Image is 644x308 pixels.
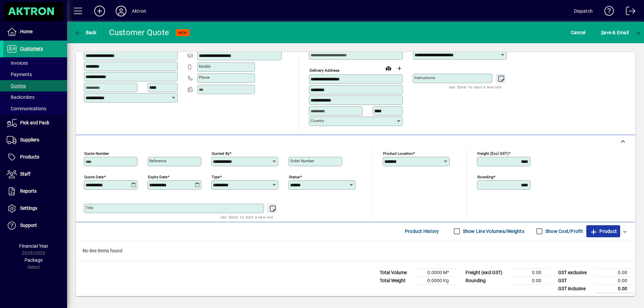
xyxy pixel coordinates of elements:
td: 0.0000 M³ [417,268,457,276]
span: Communications [7,106,46,111]
a: Payments [3,69,67,80]
button: Save & Email [598,26,632,39]
app-page-header-button: Back [67,26,104,39]
mat-label: Quoted by [212,151,229,156]
a: Pick and Pack [3,115,67,131]
a: Communications [3,103,67,114]
td: GST [555,276,595,285]
mat-label: Quote number [84,151,109,156]
span: Product History [405,226,439,237]
span: Settings [20,205,37,211]
mat-label: Expiry date [148,174,167,179]
button: Cancel [569,26,587,39]
span: Product [590,226,617,237]
td: 0.00 [595,285,635,293]
button: Back [72,26,98,39]
button: Choose address [394,63,405,74]
span: Staff [20,171,31,177]
span: Home [20,29,33,34]
td: Rounding [462,276,509,285]
a: Quotes [3,80,67,91]
mat-label: Reference [149,159,166,163]
a: View on map [383,63,394,73]
a: Backorders [3,91,67,103]
mat-label: Status [289,174,300,179]
a: Staff [3,166,67,183]
td: Total Volume [376,268,417,276]
button: Product [586,225,620,237]
span: Package [24,257,43,263]
span: Reports [20,188,37,194]
a: Logout [621,1,636,23]
mat-label: Type [212,174,220,179]
span: Invoices [7,60,28,66]
span: ave & Email [601,27,629,38]
button: Product History [402,225,442,237]
mat-label: Rounding [477,174,493,179]
mat-label: Title [86,205,93,210]
span: Pick and Pack [20,120,49,125]
div: Dispatch [574,6,593,16]
mat-hint: Use 'Enter' to start a new line [220,213,273,221]
div: No line items found [76,241,635,261]
span: NEW [178,30,187,35]
td: 0.00 [509,268,549,276]
button: Add [89,5,110,17]
mat-label: Country [311,118,324,123]
a: Invoices [3,57,67,69]
td: 0.00 [595,268,635,276]
td: Total Weight [376,276,417,285]
mat-label: Product location [383,151,413,156]
a: Knowledge Base [599,1,614,23]
mat-label: Instructions [415,75,435,80]
a: Settings [3,200,67,217]
td: 0.00 [509,276,549,285]
span: Cancel [571,27,586,38]
button: Profile [110,5,132,17]
mat-label: Mobile [199,64,211,69]
div: Aktron [132,6,146,16]
span: Backorders [7,95,35,100]
td: 0.0000 Kg [417,276,457,285]
span: Payments [7,72,32,77]
mat-label: Order number [290,159,314,163]
a: Reports [3,183,67,200]
div: Customer Quote [109,27,169,38]
span: Back [74,30,97,35]
td: 0.00 [595,276,635,285]
span: Suppliers [20,137,39,142]
mat-label: Freight (excl GST) [477,151,508,156]
a: Suppliers [3,132,67,148]
a: Support [3,217,67,234]
label: Show Cost/Profit [544,228,583,235]
td: GST exclusive [555,268,595,276]
a: Home [3,23,67,40]
span: Financial Year [19,243,48,249]
a: Products [3,149,67,166]
mat-label: Quote date [84,174,104,179]
span: S [601,30,604,35]
span: Quotes [7,83,26,88]
span: Support [20,223,37,228]
td: GST inclusive [555,285,595,293]
td: Freight (excl GST) [462,268,509,276]
span: Customers [20,46,43,51]
span: Products [20,154,39,160]
mat-label: Phone [199,75,210,80]
mat-hint: Use 'Enter' to start a new line [449,83,501,91]
label: Show Line Volumes/Weights [462,228,524,235]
